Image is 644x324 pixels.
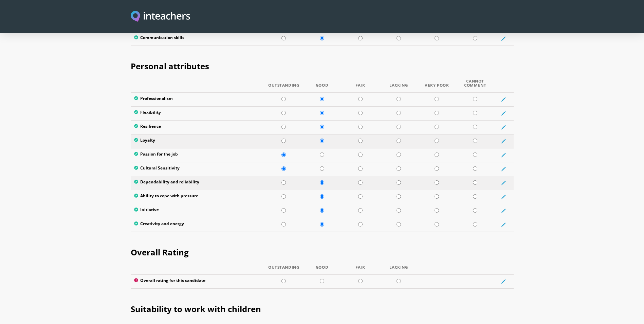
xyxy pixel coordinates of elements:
label: Professionalism [134,96,261,103]
label: Resilience [134,124,261,131]
th: Fair [341,79,380,93]
th: Lacking [380,79,418,93]
label: Loyalty [134,138,261,145]
th: Fair [341,265,380,275]
th: Outstanding [264,265,303,275]
label: Initiative [134,208,261,214]
label: Communication skills [134,35,261,42]
th: Cannot Comment [456,79,494,93]
label: Dependability and reliability [134,180,261,186]
label: Passion for the job [134,152,261,159]
th: Lacking [380,265,418,275]
label: Ability to cope with pressure [134,194,261,200]
span: Overall Rating [131,247,189,258]
label: Creativity and energy [134,221,261,228]
label: Cultural Sensitivity [134,166,261,173]
th: Outstanding [264,79,303,93]
label: Flexibility [134,110,261,117]
span: Personal attributes [131,60,209,72]
span: Suitability to work with children [131,303,261,314]
a: Visit this site's homepage [131,11,190,23]
img: Inteachers [131,11,190,23]
th: Good [303,265,341,275]
th: Good [303,79,341,93]
th: Very Poor [418,79,456,93]
label: Overall rating for this candidate [134,278,261,285]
